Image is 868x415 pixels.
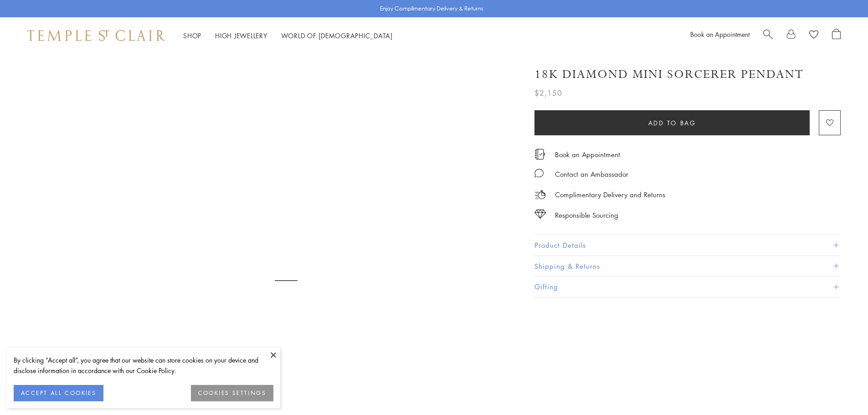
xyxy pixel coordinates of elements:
[763,29,773,42] a: Search
[215,31,267,40] a: High JewelleryHigh Jewellery
[534,277,841,297] button: Gifting
[534,149,545,159] img: icon_appointment.svg
[183,31,201,40] a: ShopShop
[534,189,546,200] img: icon_delivery.svg
[555,149,620,159] a: Book an Appointment
[534,256,841,277] button: Shipping & Returns
[183,30,393,41] nav: Main navigation
[534,235,841,256] button: Product Details
[191,385,273,401] button: COOKIES SETTINGS
[809,29,818,42] a: View Wishlist
[555,189,665,200] p: Complimentary Delivery and Returns
[534,67,804,82] h1: 18K Diamond Mini Sorcerer Pendant
[832,29,841,42] a: Open Shopping Bag
[555,169,628,180] div: Contact an Ambassador
[281,31,393,40] a: World of [DEMOGRAPHIC_DATA]World of [DEMOGRAPHIC_DATA]
[27,30,165,41] img: Temple St. Clair
[14,355,273,376] div: By clicking “Accept all”, you agree that our website can store cookies on your device and disclos...
[534,87,562,99] span: $2,150
[380,4,483,13] p: Enjoy Complimentary Delivery & Returns
[648,118,696,128] span: Add to bag
[690,30,750,39] a: Book an Appointment
[14,385,103,401] button: ACCEPT ALL COOKIES
[534,110,810,135] button: Add to bag
[555,210,618,221] div: Responsible Sourcing
[534,210,546,219] img: icon_sourcing.svg
[534,169,544,178] img: MessageIcon-01_2.svg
